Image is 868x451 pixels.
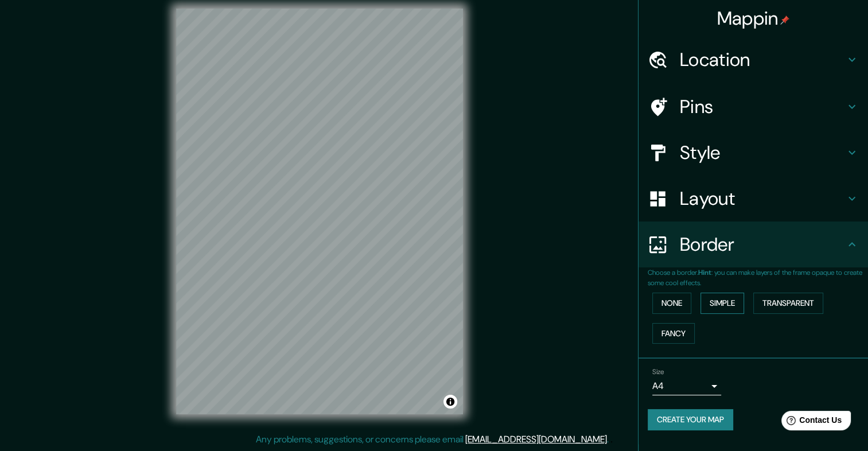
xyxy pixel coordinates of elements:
button: Transparent [753,293,823,314]
iframe: Help widget launcher [766,406,855,438]
h4: Location [680,48,845,71]
label: Size [652,367,664,377]
button: None [652,293,691,314]
div: A4 [652,377,721,395]
h4: Layout [680,187,845,210]
div: Location [639,37,868,83]
p: Any problems, suggestions, or concerns please email . [256,433,609,446]
canvas: Map [176,9,463,414]
img: pin-icon.png [780,15,789,25]
h4: Mappin [717,7,790,30]
div: Layout [639,176,868,221]
a: [EMAIL_ADDRESS][DOMAIN_NAME] [465,433,607,445]
button: Simple [700,293,744,314]
h4: Pins [680,95,845,118]
h4: Border [680,233,845,256]
div: Style [639,130,868,176]
h4: Style [680,141,845,164]
button: Fancy [652,323,695,344]
div: . [610,433,613,446]
button: Toggle attribution [443,395,457,409]
p: Choose a border. : you can make layers of the frame opaque to create some cool effects. [648,267,868,288]
button: Create your map [648,409,733,430]
b: Hint [698,268,711,277]
div: Border [639,221,868,267]
div: Pins [639,84,868,130]
div: . [609,433,610,446]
